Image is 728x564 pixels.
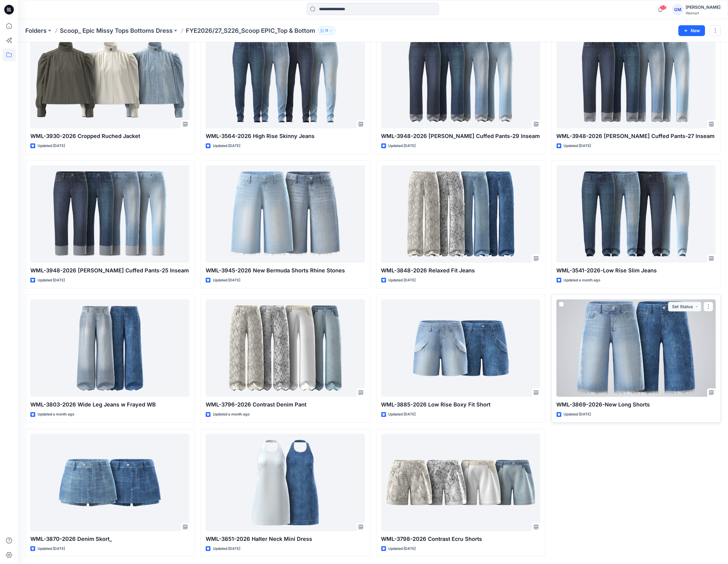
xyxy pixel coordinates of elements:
[381,132,540,140] p: WML-3948-2026 [PERSON_NAME] Cuffed Pants-29 Inseam
[564,143,591,149] p: Updated [DATE]
[389,546,416,552] p: Updated [DATE]
[30,535,189,543] p: WML-3870-2026 Denim Skort_
[557,400,716,409] p: WML-3869-2026-New Long Shorts
[38,411,74,418] p: Updated a month ago
[686,4,720,11] div: [PERSON_NAME]
[564,411,591,418] p: Updated [DATE]
[381,31,540,128] a: WML-3948-2026 Benton Cuffed Pants-29 Inseam
[678,25,705,36] button: New
[660,5,667,10] span: 53
[213,277,240,284] p: Updated [DATE]
[318,26,336,35] button: 11
[206,31,365,128] a: WML-3564-2026 High Rise Skinny Jeans
[381,434,540,531] a: WML-3798-2026 Contrast Ecru Shorts
[381,299,540,397] a: WML-3885-2026 Low Rise Boxy Fit Short
[206,400,365,409] p: WML-3796-2026 Contrast Denim Pant
[557,165,716,263] a: WML-3541-2026-Low Rise Slim Jeans
[206,165,365,263] a: WML-3945-2026 New Bermuda Shorts Rhine Stones
[38,277,65,284] p: Updated [DATE]
[30,132,189,140] p: WML-3930-2026 Cropped Ruched Jacket
[30,400,189,409] p: WML-3803-2026 Wide Leg Jeans w Frayed WB
[389,143,416,149] p: Updated [DATE]
[389,277,416,284] p: Updated [DATE]
[25,26,47,35] a: Folders
[38,143,65,149] p: Updated [DATE]
[557,31,716,128] a: WML-3948-2026 Benton Cuffed Pants-27 Inseam
[30,266,189,275] p: WML-3948-2026 [PERSON_NAME] Cuffed Pants-25 Inseam
[38,546,65,552] p: Updated [DATE]
[206,299,365,397] a: WML-3796-2026 Contrast Denim Pant
[206,434,365,531] a: WML-3851-2026 Halter Neck Mini Dress
[213,546,240,552] p: Updated [DATE]
[213,143,240,149] p: Updated [DATE]
[389,411,416,418] p: Updated [DATE]
[60,26,173,35] a: Scoop_ Epic Missy Tops Bottoms Dress
[381,400,540,409] p: WML-3885-2026 Low Rise Boxy Fit Short
[186,26,315,35] p: FYE2026/27_S226_Scoop EPIC_Top & Bottom
[381,535,540,543] p: WML-3798-2026 Contrast Ecru Shorts
[564,277,601,284] p: Updated a month ago
[381,266,540,275] p: WML-3848-2026 Relaxed Fit Jeans
[557,132,716,140] p: WML-3948-2026 [PERSON_NAME] Cuffed Pants-27 Inseam
[672,4,683,15] div: GM
[557,266,716,275] p: WML-3541-2026-Low Rise Slim Jeans
[557,299,716,397] a: WML-3869-2026-New Long Shorts
[213,411,250,418] p: Updated a month ago
[206,266,365,275] p: WML-3945-2026 New Bermuda Shorts Rhine Stones
[206,132,365,140] p: WML-3564-2026 High Rise Skinny Jeans
[206,535,365,543] p: WML-3851-2026 Halter Neck Mini Dress
[30,299,189,397] a: WML-3803-2026 Wide Leg Jeans w Frayed WB
[30,165,189,263] a: WML-3948-2026 Benton Cuffed Pants-25 Inseam
[30,31,189,128] a: WML-3930-2026 Cropped Ruched Jacket
[30,434,189,531] a: WML-3870-2026 Denim Skort_
[686,11,720,15] div: Walmart
[381,165,540,263] a: WML-3848-2026 Relaxed Fit Jeans
[325,27,328,34] p: 11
